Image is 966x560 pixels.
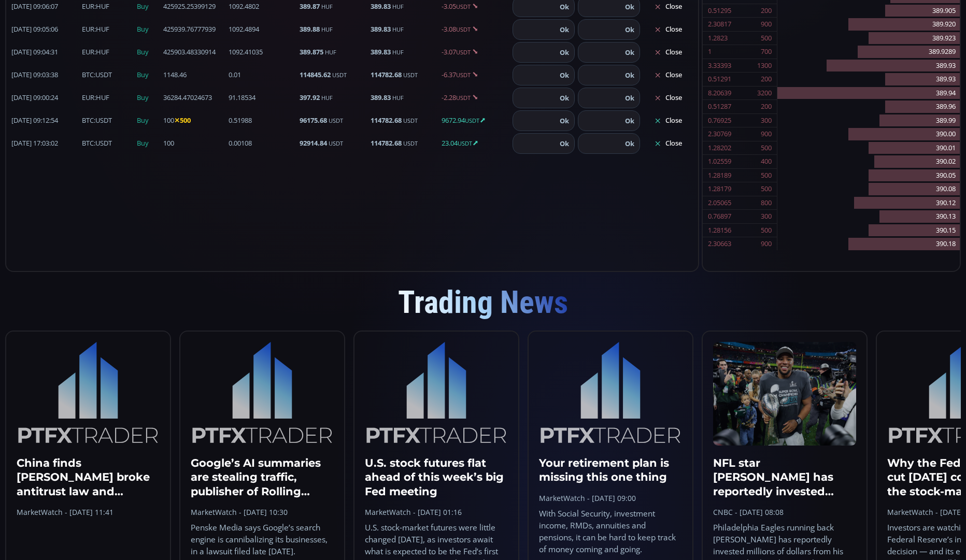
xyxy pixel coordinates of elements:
[708,87,731,100] div: 8.20639
[777,100,960,114] div: 389.96
[761,45,772,59] div: 700
[102,481,110,490] div: 5d
[229,2,296,12] span: 1092.4802
[371,47,391,56] b: 389.83
[777,45,960,59] div: 389.9289
[82,93,94,102] b: EUR
[708,182,731,196] div: 1.28179
[777,114,960,128] div: 389.99
[82,2,94,11] b: EUR
[365,456,508,498] h3: U.S. stock futures flat ahead of this week’s big Fed meeting
[137,24,160,35] span: Buy
[655,481,665,490] div: log
[371,138,402,148] b: 114782.68
[622,69,637,81] button: Ok
[456,94,471,102] small: USDT
[137,70,160,80] span: Buy
[300,47,323,56] b: 389.875
[229,138,296,149] span: 0.00108
[37,481,45,490] div: 5y
[24,451,29,465] div: Hide Drawings Toolbar
[215,25,220,33] div: C
[777,73,960,87] div: 389.93
[643,67,693,83] button: Close
[557,115,572,126] button: Ok
[123,25,147,33] div: 390.748
[321,3,333,10] small: HUF
[17,507,160,518] div: MarketWatch - [DATE] 11:41
[539,508,682,555] div: With Social Security, investment income, RMDs, annuities and pensions, it can be hard to keep tra...
[156,25,180,33] div: 391.394
[442,24,509,35] span: -3.08
[777,87,960,100] div: 389.94
[82,116,112,126] span: :USDT
[398,284,568,321] span: Trading News
[557,69,572,81] button: Ok
[713,507,856,518] div: CNBC - [DATE] 08:08
[465,117,479,124] small: USDT
[229,116,296,126] span: 0.51988
[82,24,94,34] b: EUR
[539,456,682,484] h3: Your retirement plan is missing this one thing
[777,18,960,32] div: 389.920
[761,18,772,31] div: 900
[777,182,960,196] div: 390.08
[84,481,94,490] div: 1m
[761,182,772,196] div: 500
[643,90,693,106] button: Close
[456,48,471,56] small: USDT
[193,6,225,14] div: Indicators
[757,87,772,100] div: 3200
[34,24,51,33] div: EUR
[622,1,637,12] button: Ok
[761,100,772,113] div: 200
[761,4,772,18] div: 200
[371,24,391,34] b: 389.83
[708,18,731,31] div: 2.30817
[82,93,109,103] span: :HUF
[392,94,404,102] small: HUF
[332,71,347,79] small: USDT
[713,342,856,446] img: 108110796-1741119779371-gettyimages-2198621016-sg1_0298_w7x8uyg5.jpeg
[777,141,960,155] div: 390.01
[761,155,772,168] div: 400
[557,1,572,12] button: Ok
[82,24,109,35] span: :HUF
[137,138,160,149] span: Buy
[11,70,79,80] span: [DATE] 09:03:38
[777,196,960,210] div: 390.12
[622,115,637,126] button: Ok
[52,481,60,490] div: 1y
[761,169,772,182] div: 500
[458,139,472,147] small: USDT
[557,92,572,104] button: Ok
[757,59,772,73] div: 1300
[248,25,298,33] div: −0.855 (−0.22%)
[539,493,682,504] div: MarketWatch - [DATE] 09:00
[708,4,731,18] div: 0.51295
[708,155,731,168] div: 1.02559
[11,2,79,12] span: [DATE] 09:06:07
[761,32,772,45] div: 500
[708,45,712,59] div: 1
[371,2,391,11] b: 389.83
[708,196,731,210] div: 2.05065
[708,210,731,223] div: 0.76897
[622,47,637,58] button: Ok
[708,100,731,113] div: 0.51287
[761,114,772,127] div: 300
[60,37,85,45] div: 19.837K
[150,25,155,33] div: H
[117,25,123,33] div: O
[777,127,960,141] div: 390.00
[163,47,225,58] span: 425903.48330914
[11,93,79,103] span: [DATE] 09:00:24
[82,138,94,148] b: BTC
[174,116,191,125] b: ✕500
[708,73,731,86] div: 0.51291
[442,116,509,126] span: 9672.94
[137,116,160,126] span: Buy
[442,47,509,58] span: -3.07
[82,138,112,149] span: :USDT
[708,59,731,73] div: 3.33393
